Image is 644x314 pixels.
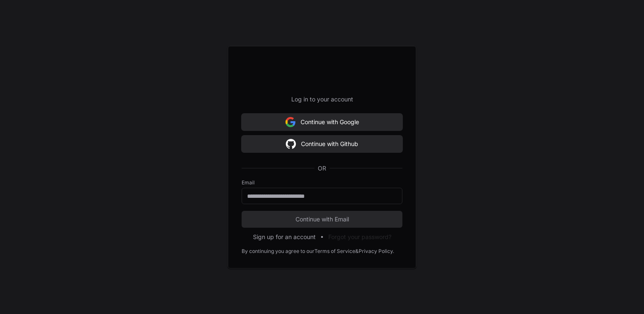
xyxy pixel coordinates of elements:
[242,95,402,104] p: Log in to your account
[242,179,402,186] label: Email
[242,114,402,130] button: Continue with Google
[314,248,355,255] a: Terms of Service
[242,215,402,224] span: Continue with Email
[242,248,314,255] div: By continuing you agree to our
[286,136,296,152] img: Sign in with google
[253,233,316,241] button: Sign up for an account
[285,114,295,130] img: Sign in with google
[314,164,330,173] span: OR
[359,248,394,255] a: Privacy Policy.
[328,233,391,241] button: Forgot your password?
[242,136,402,152] button: Continue with Github
[242,211,402,228] button: Continue with Email
[355,248,359,255] div: &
